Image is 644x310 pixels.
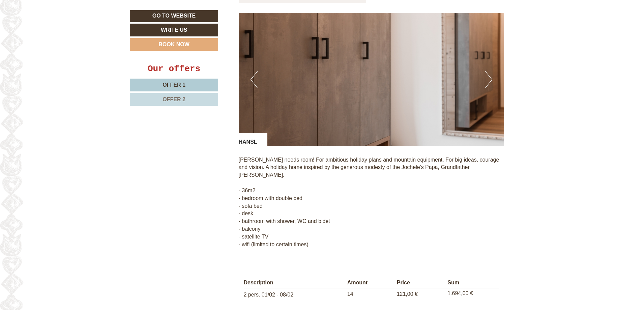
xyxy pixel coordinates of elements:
div: HANSL [239,133,267,146]
span: Offer 2 [163,96,185,102]
p: [PERSON_NAME] needs room! For ambitious holiday plans and mountain equipment. For big ideas, cour... [239,156,504,249]
td: 2 pers. 01/02 - 08/02 [244,288,345,300]
th: Price [394,278,445,288]
button: Previous [251,71,258,88]
th: Amount [345,278,394,288]
a: Write us [130,24,218,36]
span: 121,00 € [397,291,418,297]
td: 14 [345,288,394,300]
div: Our offers [130,63,218,75]
a: Go to website [130,10,218,22]
th: Sum [445,278,499,288]
span: Offer 1 [163,82,185,88]
th: Description [244,278,345,288]
td: 1.694,00 € [445,288,499,300]
a: Book now [130,38,218,51]
button: Next [485,71,492,88]
img: image [239,13,504,146]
